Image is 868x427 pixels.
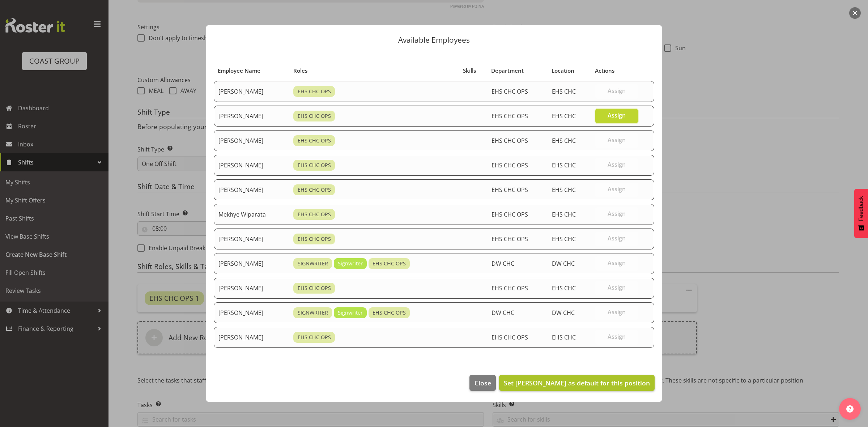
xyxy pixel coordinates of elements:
span: SIGNWRITER [298,309,328,317]
span: EHS CHC OPS [298,235,331,243]
span: SIGNWRITER [298,260,328,268]
img: help-xxl-2.png [846,405,854,413]
td: Mekhye Wiparata [214,204,289,225]
td: [PERSON_NAME] [214,106,289,127]
span: Assign [608,333,626,340]
td: [PERSON_NAME] [214,81,289,102]
span: Assign [608,87,626,94]
span: EHS CHC OPS [298,333,331,341]
button: Feedback - Show survey [854,189,868,238]
span: EHS CHC OPS [492,284,528,292]
span: Signwriter [338,309,363,317]
p: Available Employees [213,36,655,44]
span: DW CHC [552,309,575,317]
span: EHS CHC OPS [492,333,528,341]
td: [PERSON_NAME] [214,130,289,151]
td: [PERSON_NAME] [214,302,289,323]
span: EHS CHC [552,137,576,145]
span: EHS CHC OPS [298,186,331,194]
td: [PERSON_NAME] [214,229,289,249]
div: Employee Name [218,67,285,75]
span: EHS CHC OPS [492,87,528,95]
td: [PERSON_NAME] [214,278,289,299]
div: Roles [293,67,455,75]
div: Location [552,67,587,75]
span: Signwriter [338,260,363,268]
span: Assign [608,161,626,168]
span: EHS CHC [552,112,576,120]
span: Feedback [858,196,864,221]
span: EHS CHC OPS [492,186,528,194]
span: EHS CHC [552,333,576,341]
span: Assign [608,308,626,316]
span: EHS CHC [552,87,576,95]
td: [PERSON_NAME] [214,179,289,200]
span: Set [PERSON_NAME] as default for this position [504,379,650,387]
span: Assign [608,259,626,266]
span: Assign [608,235,626,242]
span: Assign [608,112,626,119]
td: [PERSON_NAME] [214,253,289,274]
span: EHS CHC [552,210,576,218]
span: Assign [608,284,626,291]
span: EHS CHC OPS [298,112,331,120]
span: Assign [608,210,626,217]
span: EHS CHC OPS [298,284,331,292]
button: Close [469,375,495,391]
span: EHS CHC [552,161,576,169]
span: EHS CHC OPS [298,161,331,169]
span: EHS CHC OPS [492,235,528,243]
span: EHS CHC OPS [373,309,406,317]
span: EHS CHC OPS [298,87,331,95]
button: Set [PERSON_NAME] as default for this position [499,375,655,391]
span: EHS CHC OPS [492,112,528,120]
span: Close [475,378,491,388]
span: DW CHC [492,309,514,317]
div: Skills [463,67,483,75]
div: Department [491,67,543,75]
span: EHS CHC OPS [492,137,528,145]
span: EHS CHC [552,235,576,243]
span: Assign [608,185,626,193]
span: EHS CHC [552,284,576,292]
span: EHS CHC OPS [373,260,406,268]
div: Actions [595,67,638,75]
span: EHS CHC OPS [298,137,331,145]
span: DW CHC [492,260,514,268]
span: EHS CHC [552,186,576,194]
span: DW CHC [552,260,575,268]
span: EHS CHC OPS [492,161,528,169]
span: EHS CHC OPS [492,210,528,218]
td: [PERSON_NAME] [214,327,289,348]
span: EHS CHC OPS [298,210,331,218]
span: Assign [608,136,626,144]
td: [PERSON_NAME] [214,155,289,176]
